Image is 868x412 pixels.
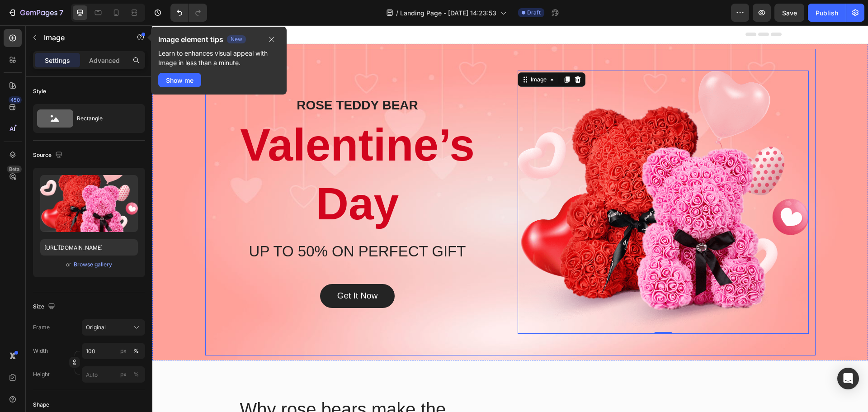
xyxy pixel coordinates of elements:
p: 7 [59,7,63,18]
div: px [120,370,127,379]
p: Settings [45,56,70,65]
button: % [118,369,129,380]
p: Image [44,32,121,43]
span: Landing Page - [DATE] 14:23:53 [400,8,496,18]
button: % [118,346,129,356]
button: px [131,346,142,356]
div: px [120,347,127,355]
div: Shape [33,401,49,409]
button: Browse gallery [73,260,113,269]
label: Frame [33,323,50,331]
input: px% [82,343,145,359]
span: / [396,8,398,18]
span: or [66,259,71,270]
div: Publish [816,8,838,18]
button: px [131,369,142,380]
a: Get It Now [168,259,243,283]
button: 7 [4,4,67,22]
div: Row [55,25,70,33]
div: Open Intercom Messenger [837,368,859,389]
img: preview-image [40,175,138,232]
div: Source [33,149,64,161]
p: Advanced [89,56,120,65]
img: Alt Image [365,45,656,309]
div: Undo/Redo [170,4,207,22]
label: Height [33,370,50,379]
label: Width [33,347,48,355]
div: Size [33,301,57,313]
button: Publish [808,4,846,22]
div: % [133,347,139,355]
div: 450 [9,96,22,104]
div: Get It Now [185,265,226,276]
span: Original [86,323,106,331]
div: % [133,370,139,379]
input: px% [82,366,145,383]
span: Save [782,9,797,17]
div: Image [377,50,396,58]
button: Original [82,319,145,336]
button: Save [774,4,804,22]
div: Style [33,87,46,95]
iframe: To enrich screen reader interactions, please activate Accessibility in Grammarly extension settings [152,25,868,412]
div: Browse gallery [74,260,112,269]
div: Beta [7,166,22,173]
input: https://example.com/image.jpg [40,239,138,256]
div: Rectangle [77,108,132,129]
span: Draft [527,9,541,17]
